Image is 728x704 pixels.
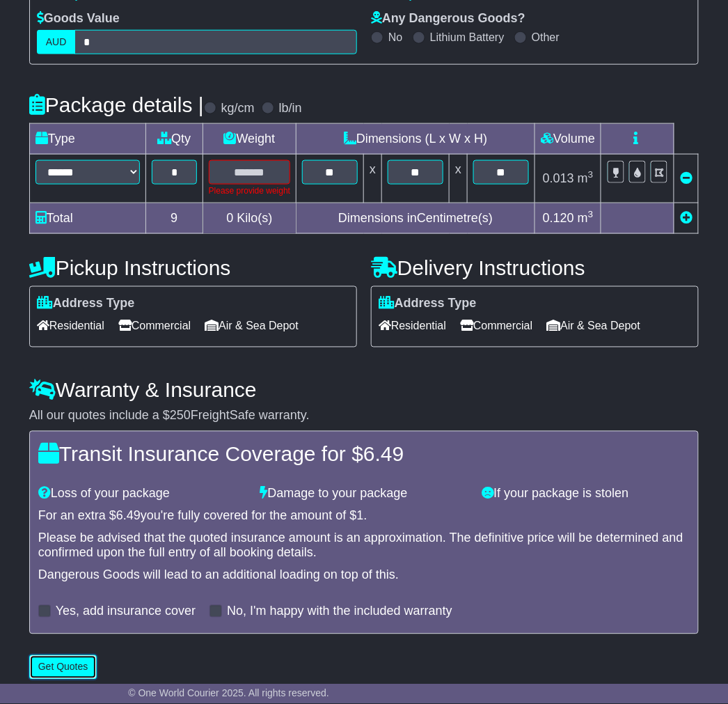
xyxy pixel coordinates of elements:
h4: Delivery Instructions [371,256,699,279]
div: Loss of your package [31,487,253,502]
sup: 3 [588,209,594,219]
div: If your package is stolen [475,487,697,502]
span: 0.120 [543,211,574,225]
td: 9 [145,203,203,234]
label: Address Type [37,297,135,312]
h4: Warranty & Insurance [29,379,699,402]
sup: 3 [588,169,594,180]
label: Lithium Battery [430,31,505,44]
label: Yes, add insurance cover [56,604,196,620]
label: lb/in [279,101,302,116]
td: x [364,155,382,203]
span: © One World Courier 2025. All rights reserved. [128,688,329,699]
a: Add new item [680,211,693,225]
span: m [578,171,594,185]
span: 0 [226,211,233,225]
td: Dimensions in Centimetre(s) [296,203,535,234]
label: AUD [37,30,76,54]
div: For an extra $ you're fully covered for the amount of $ . [38,509,690,524]
label: Goods Value [37,11,120,26]
td: x [450,155,468,203]
button: Get Quotes [29,655,97,680]
span: Air & Sea Depot [546,315,640,337]
label: No [388,31,402,44]
td: Volume [535,124,601,155]
label: Any Dangerous Goods? [371,11,525,26]
span: 1 [356,509,363,523]
h4: Pickup Instructions [29,256,357,279]
div: Damage to your package [253,487,475,502]
div: All our quotes include a $ FreightSafe warranty. [29,409,699,424]
td: Kilo(s) [203,203,296,234]
div: Dangerous Goods will lead to an additional loading on top of this. [38,568,690,584]
span: Commercial [118,315,191,337]
span: Residential [37,315,104,337]
td: Qty [145,124,203,155]
span: Air & Sea Depot [205,315,299,337]
span: m [578,211,594,225]
td: Type [29,124,145,155]
span: Commercial [460,315,532,337]
td: Weight [203,124,296,155]
span: Residential [379,315,446,337]
label: No, I'm happy with the included warranty [227,604,452,620]
td: Dimensions (L x W x H) [296,124,535,155]
label: kg/cm [221,101,255,116]
div: Please be advised that the quoted insurance amount is an approximation. The definitive price will... [38,531,690,561]
span: 6.49 [116,509,141,523]
label: Other [532,31,560,44]
div: Please provide weight [209,185,290,197]
h4: Package details | [29,93,204,116]
label: Address Type [379,297,477,312]
td: Total [29,203,145,234]
a: Remove this item [680,171,693,185]
span: 0.013 [543,171,574,185]
span: 6.49 [363,443,404,466]
h4: Transit Insurance Coverage for $ [38,443,690,466]
span: 250 [170,409,191,423]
